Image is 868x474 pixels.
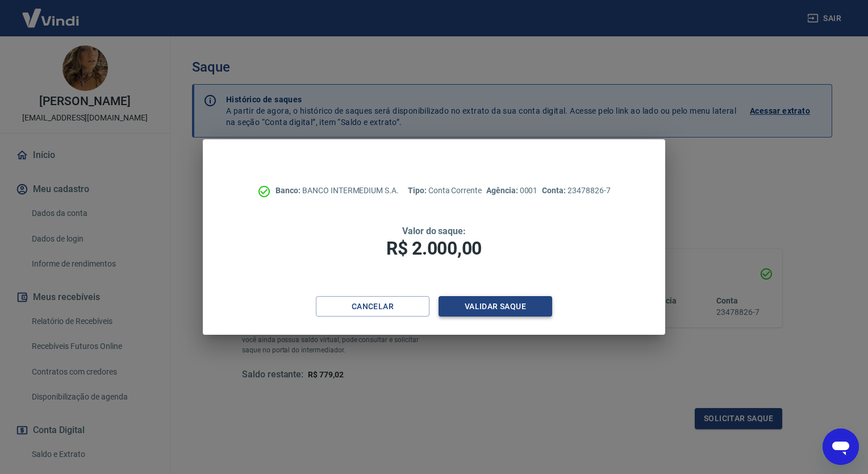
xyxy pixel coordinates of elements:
[486,186,520,195] span: Agência:
[486,185,537,197] p: 0001
[439,296,552,317] button: Validar saque
[408,185,482,197] p: Conta Corrente
[276,186,302,195] span: Banco:
[823,429,859,465] iframe: Botão para abrir a janela de mensagens
[402,226,466,236] span: Valor do saque:
[542,186,567,195] span: Conta:
[386,238,482,259] span: R$ 2.000,00
[542,185,610,197] p: 23478826-7
[316,296,429,317] button: Cancelar
[408,186,428,195] span: Tipo:
[276,185,399,197] p: BANCO INTERMEDIUM S.A.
